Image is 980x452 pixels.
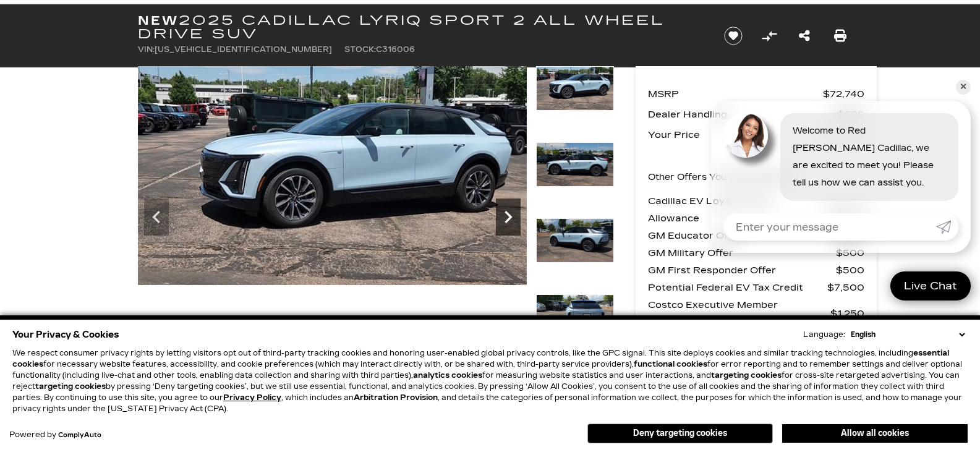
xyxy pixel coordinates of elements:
a: ComplyAuto [58,432,101,439]
strong: targeting cookies [35,382,106,391]
strong: targeting cookies [711,371,782,380]
span: VIN: [138,45,155,54]
span: Costco Executive Member Incentive [648,296,830,331]
span: GM Military Offer [648,244,836,262]
button: Deny targeting cookies [587,424,773,443]
span: Dealer Handling [648,106,832,123]
span: Your Price [648,126,822,143]
span: Potential Federal EV Tax Credit [648,279,827,296]
img: Agent profile photo [723,113,768,158]
span: GM Educator Offer [648,227,836,244]
div: Previous [144,198,169,236]
input: Enter your message [723,213,936,241]
span: C316006 [376,45,415,54]
a: Dealer Handling $689 [648,106,864,123]
img: New 2025 Nimbus Metallic Cadillac Sport 2 image 6 [536,218,614,263]
span: [US_VEHICLE_IDENTIFICATION_NUMBER] [155,45,332,54]
a: Privacy Policy [223,393,281,402]
button: Save vehicle [720,26,747,46]
button: Compare Vehicle [760,27,778,45]
strong: analytics cookies [413,371,482,380]
span: Your Privacy & Cookies [12,326,119,343]
button: Allow all cookies [782,424,968,443]
div: Language: [803,331,845,338]
span: GM First Responder Offer [648,262,836,279]
img: New 2025 Nimbus Metallic Cadillac Sport 2 image 7 [536,294,614,339]
a: Submit [936,213,958,241]
img: New 2025 Nimbus Metallic Cadillac Sport 2 image 5 [536,142,614,187]
div: Welcome to Red [PERSON_NAME] Cadillac, we are excited to meet you! Please tell us how we can assi... [780,113,958,201]
span: $7,500 [827,279,864,296]
a: Cadillac EV Loyalty Cash Allowance $1,000 [648,192,864,227]
a: Potential Federal EV Tax Credit $7,500 [648,279,864,296]
a: Share this New 2025 Cadillac LYRIQ Sport 2 All Wheel Drive SUV [799,27,810,45]
a: GM Military Offer $500 [648,244,864,262]
a: Costco Executive Member Incentive $1,250 [648,296,864,331]
img: New 2025 Nimbus Metallic Cadillac Sport 2 image 4 [536,66,614,111]
h1: 2025 Cadillac LYRIQ Sport 2 All Wheel Drive SUV [138,14,704,41]
div: Powered by [9,431,101,439]
a: Print this New 2025 Cadillac LYRIQ Sport 2 All Wheel Drive SUV [834,27,846,45]
span: $500 [836,244,864,262]
strong: New [138,13,179,28]
span: Cadillac EV Loyalty Cash Allowance [648,192,829,227]
div: Next [496,198,521,236]
select: Language Select [848,329,968,340]
span: Stock: [344,45,376,54]
strong: functional cookies [634,360,707,369]
a: GM First Responder Offer $500 [648,262,864,279]
img: New 2025 Nimbus Metallic Cadillac Sport 2 image 4 [138,66,527,285]
a: MSRP $72,740 [648,85,864,103]
a: Your Price $73,429 [648,126,864,143]
p: Other Offers You May Qualify For [648,169,799,186]
span: MSRP [648,85,823,103]
span: $72,740 [823,85,864,103]
a: Live Chat [890,271,971,301]
p: We respect consumer privacy rights by letting visitors opt out of third-party tracking cookies an... [12,348,968,414]
span: $1,250 [830,305,864,322]
span: $500 [836,262,864,279]
strong: Arbitration Provision [354,393,438,402]
a: GM Educator Offer $500 [648,227,864,244]
span: Live Chat [898,279,963,293]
